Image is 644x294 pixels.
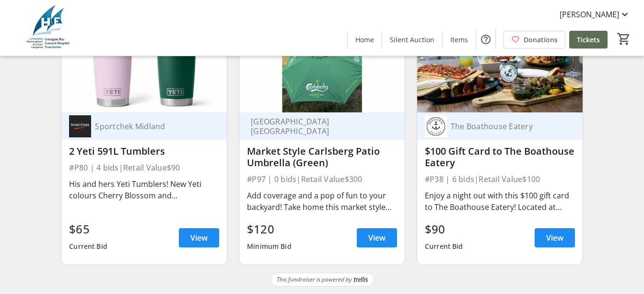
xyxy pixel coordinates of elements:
[277,275,352,284] span: This fundraiser is powered by
[425,238,463,255] div: Current Bid
[546,232,563,244] span: View
[247,190,397,213] div: Add coverage and a pop of fun to your backyard! Take home this market style large patio umbrella,...
[354,276,368,283] img: Trellis Logo
[447,122,563,131] div: The Boathouse Eatery
[190,232,208,244] span: View
[247,220,292,238] div: $120
[390,35,434,45] span: Silent Auction
[476,30,495,49] button: Help
[425,220,463,238] div: $90
[503,31,565,49] a: Donations
[247,117,386,136] div: [GEOGRAPHIC_DATA] [GEOGRAPHIC_DATA]
[368,232,386,244] span: View
[560,9,619,20] span: [PERSON_NAME]
[69,220,107,238] div: $65
[239,20,405,113] img: Market Style Carlsberg Patio Umbrella (Green)
[425,115,447,137] img: The Boathouse Eatery
[69,115,91,137] img: Sportchek Midland
[443,31,476,49] a: Items
[69,146,219,157] div: 2 Yeti 591L Tumblers
[615,30,632,48] button: Cart
[417,20,583,113] img: $100 Gift Card to The Boathouse Eatery
[425,190,575,213] div: Enjoy a night out with this $100 gift card to The Boathouse Eatery! Located at [STREET_ADDRESS].
[6,4,91,52] img: Georgian Bay General Hospital Foundation's Logo
[569,31,608,49] a: Tickets
[382,31,442,49] a: Silent Auction
[535,228,575,247] a: View
[69,178,219,201] div: His and hers Yeti Tumblers! New Yeti colours Cherry Blossom and [GEOGRAPHIC_DATA] will be the per...
[524,35,558,45] span: Donations
[247,238,292,255] div: Minimum Bid
[247,172,397,186] div: #P97 | 0 bids | Retail Value $300
[61,20,227,113] img: 2 Yeti 591L Tumblers
[425,172,575,186] div: #P38 | 6 bids | Retail Value $100
[425,146,575,169] div: $100 Gift Card to The Boathouse Eatery
[247,146,397,169] div: Market Style Carlsberg Patio Umbrella (Green)
[355,35,374,45] span: Home
[552,7,638,22] button: [PERSON_NAME]
[69,238,107,255] div: Current Bid
[91,122,208,131] div: Sportchek Midland
[577,35,600,45] span: Tickets
[69,161,219,174] div: #P80 | 4 bids | Retail Value $90
[348,31,382,49] a: Home
[450,35,468,45] span: Items
[357,228,397,247] a: View
[179,228,219,247] a: View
